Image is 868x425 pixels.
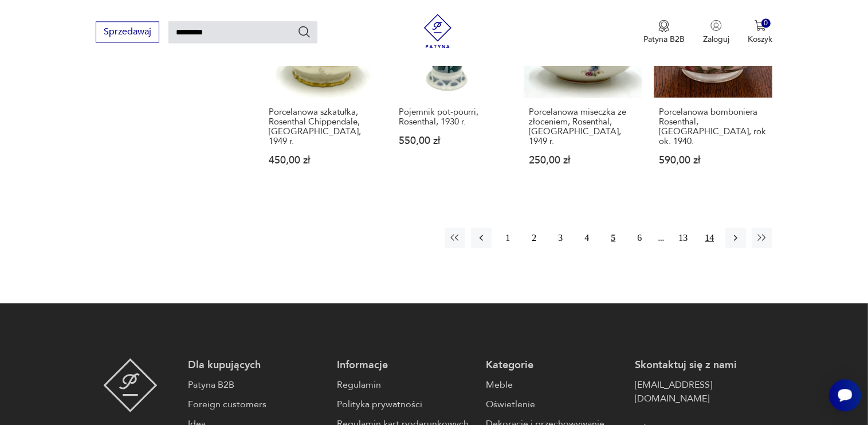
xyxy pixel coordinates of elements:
[699,227,720,248] button: 14
[96,29,159,37] a: Sprzedawaj
[337,377,474,391] a: Regulamin
[297,25,311,38] button: Szukaj
[703,34,729,45] p: Zaloguj
[643,20,685,45] a: Ikona medaluPatyna B2B
[103,358,158,412] img: Patyna - sklep z meblami i dekoracjami vintage
[497,227,518,248] button: 1
[710,20,722,31] img: Ikonka użytkownika
[829,379,861,411] iframe: Smartsupp widget button
[188,377,325,391] a: Patyna B2B
[96,21,159,42] button: Sprzedawaj
[658,20,670,32] img: Ikona medalu
[659,155,767,165] p: 590,00 zł
[755,20,766,31] img: Ikona koszyka
[337,397,474,411] a: Polityka prywatności
[673,227,693,248] button: 13
[486,358,623,372] p: Kategorie
[643,20,685,45] button: Patyna B2B
[635,377,772,405] a: [EMAIL_ADDRESS][DOMAIN_NAME]
[486,397,623,411] a: Oświetlenie
[188,397,325,411] a: Foreign customers
[643,34,685,45] p: Patyna B2B
[635,358,772,372] p: Skontaktuj się z nami
[550,227,571,248] button: 3
[337,358,474,372] p: Informacje
[603,227,623,248] button: 5
[486,377,623,391] a: Meble
[269,107,377,146] h3: Porcelanowa szkatułka, Rosenthal Chippendale, [GEOGRAPHIC_DATA], 1949 r.
[269,155,377,165] p: 450,00 zł
[529,107,637,146] h3: Porcelanowa miseczka ze złoceniem, Rosenthal, [GEOGRAPHIC_DATA], 1949 r.
[629,227,650,248] button: 6
[188,358,325,372] p: Dla kupujących
[659,107,767,146] h3: Porcelanowa bomboniera Rosenthal, [GEOGRAPHIC_DATA], rok ok. 1940.
[529,155,637,165] p: 250,00 zł
[761,18,771,28] div: 0
[748,20,772,45] button: 0Koszyk
[421,14,455,48] img: Patyna - sklep z meblami i dekoracjami vintage
[524,227,544,248] button: 2
[748,34,772,45] p: Koszyk
[399,107,507,126] h3: Pojemnik pot-pourri, Rosenthal, 1930 r.
[576,227,597,248] button: 4
[703,20,729,45] button: Zaloguj
[399,135,507,145] p: 550,00 zł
